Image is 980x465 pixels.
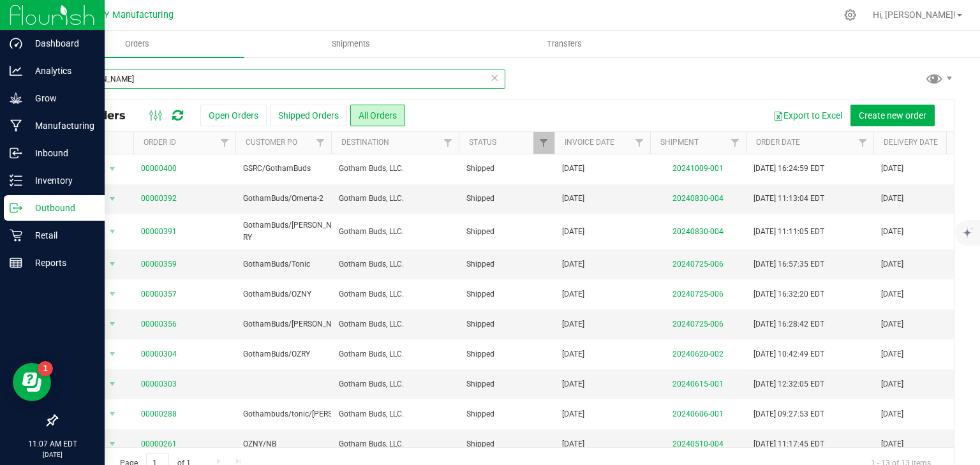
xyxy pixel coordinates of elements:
a: 00000261 [141,438,177,450]
span: select [105,435,121,453]
span: Gotham Buds, LLC. [339,288,451,300]
inline-svg: Inventory [10,174,22,187]
a: 00000288 [141,408,177,420]
a: Filter [725,132,746,154]
span: [DATE] [562,193,584,205]
a: Filter [629,132,650,154]
span: Shipped [466,258,547,270]
button: Shipped Orders [270,105,347,126]
span: select [105,255,121,273]
span: Shipped [466,288,547,300]
span: Gotham Buds, LLC. [339,226,451,238]
span: Shipped [466,378,547,390]
span: [DATE] [881,193,903,205]
span: Gotham Buds, LLC. [339,318,451,330]
a: Transfers [458,31,672,57]
a: Filter [533,132,554,154]
a: 00000391 [141,226,177,238]
span: [DATE] [881,408,903,420]
span: [DATE] [562,226,584,238]
p: [DATE] [6,450,99,459]
a: Order Date [756,138,800,147]
span: select [105,375,121,393]
span: [DATE] [881,438,903,450]
span: Shipped [466,438,547,450]
span: [DATE] [562,258,584,270]
span: [DATE] [562,348,584,360]
inline-svg: Analytics [10,64,22,77]
p: Analytics [22,63,99,78]
span: [DATE] [562,438,584,450]
span: GSRC/GothamBuds [243,163,323,175]
a: 20240725-006 [672,320,724,328]
a: 00000303 [141,378,177,390]
span: Shipped [466,193,547,205]
p: Inbound [22,145,99,161]
p: Dashboard [22,36,99,51]
span: GothamBuds/Tonic [243,258,323,270]
inline-svg: Inbound [10,147,22,159]
span: [DATE] [562,318,584,330]
span: GothamBuds/[PERSON_NAME] [243,318,350,330]
span: Shipments [315,38,387,50]
span: [DATE] [881,288,903,300]
inline-svg: Grow [10,92,22,105]
button: Open Orders [200,105,267,126]
button: Create new order [850,105,935,126]
inline-svg: Reports [10,256,22,269]
span: Shipped [466,318,547,330]
a: Filter [852,132,873,154]
a: 00000304 [141,348,177,360]
input: Search Order ID, Destination, Customer PO... [56,70,505,89]
span: [DATE] 16:24:59 EDT [754,163,824,175]
span: [DATE] 12:32:05 EDT [754,378,824,390]
p: Reports [22,255,99,270]
span: [DATE] [881,378,903,390]
div: Manage settings [842,9,858,21]
span: select [105,345,121,363]
span: select [105,223,121,240]
a: Order ID [144,138,176,147]
p: Retail [22,228,99,243]
a: Destination [341,138,389,147]
span: [DATE] [562,288,584,300]
span: Gotham Buds, LLC. [339,438,451,450]
span: Gotham Buds, LLC. [339,378,451,390]
inline-svg: Outbound [10,202,22,214]
span: [DATE] 11:13:04 EDT [754,193,824,205]
span: [DATE] 10:42:49 EDT [754,348,824,360]
a: 00000356 [141,318,177,330]
inline-svg: Manufacturing [10,119,22,132]
p: Outbound [22,200,99,216]
span: [DATE] 16:57:35 EDT [754,258,824,270]
span: GothamBuds/[PERSON_NAME]/OZNB-RY [243,219,375,244]
a: 20240615-001 [672,380,724,388]
p: Grow [22,91,99,106]
span: [DATE] 16:28:42 EDT [754,318,824,330]
span: Shipped [466,348,547,360]
a: 20241009-001 [672,164,724,173]
span: Shipped [466,226,547,238]
span: select [105,285,121,303]
span: Gotham Buds, LLC. [339,408,451,420]
span: [DATE] 11:17:45 EDT [754,438,824,450]
span: [DATE] 09:27:53 EDT [754,408,824,420]
span: select [105,405,121,423]
button: All Orders [350,105,405,126]
span: Hi, [PERSON_NAME]! [873,10,956,20]
a: 20240725-006 [672,290,724,299]
a: Customer PO [246,138,297,147]
span: GothamBuds/OZRY [243,348,323,360]
a: Invoice Date [565,138,614,147]
span: select [105,315,121,333]
a: 00000400 [141,163,177,175]
iframe: Resource center unread badge [38,361,53,376]
inline-svg: Retail [10,229,22,242]
a: 20240620-002 [672,350,724,358]
span: Create new order [859,110,926,121]
span: GothamBuds/Omerta-2 [243,193,323,205]
span: [DATE] [881,348,903,360]
inline-svg: Dashboard [10,37,22,50]
a: 00000359 [141,258,177,270]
